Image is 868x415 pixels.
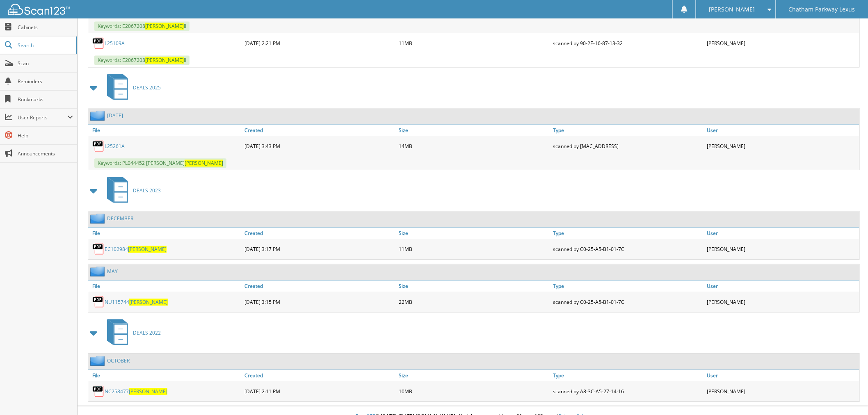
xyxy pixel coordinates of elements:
[242,228,397,239] a: Created
[92,243,105,255] img: PDF.png
[705,280,859,292] a: User
[88,125,242,136] a: File
[551,241,705,257] div: scanned by C0-25-A5-B1-01-7C
[18,42,72,49] span: Search
[705,228,859,239] a: User
[145,23,184,30] span: [PERSON_NAME]
[551,228,705,239] a: Type
[105,299,168,306] a: NU115744[PERSON_NAME]
[242,241,397,257] div: [DATE] 3:17 PM
[397,125,551,136] a: Size
[705,35,859,51] div: [PERSON_NAME]
[133,84,161,91] span: DEALS 2025
[105,388,167,395] a: NC258477[PERSON_NAME]
[88,228,242,239] a: File
[789,7,855,12] span: Chatham Parkway Lexus
[397,383,551,399] div: 10MB
[133,187,161,194] span: DEALS 2023
[8,4,70,15] img: scan123-logo-white.svg
[90,213,107,223] img: folder2.png
[92,140,105,152] img: PDF.png
[242,125,397,136] a: Created
[397,294,551,310] div: 22MB
[92,385,105,397] img: PDF.png
[129,388,167,395] span: [PERSON_NAME]
[105,40,125,47] a: L25109A
[397,370,551,381] a: Size
[397,241,551,257] div: 11MB
[18,78,73,85] span: Reminders
[397,280,551,292] a: Size
[705,370,859,381] a: User
[107,268,118,275] a: MAY
[551,35,705,51] div: scanned by 90-2E-16-87-13-32
[102,317,161,349] a: DEALS 2022
[705,138,859,154] div: [PERSON_NAME]
[242,383,397,399] div: [DATE] 2:11 PM
[88,280,242,292] a: File
[88,370,242,381] a: File
[92,37,105,49] img: PDF.png
[242,280,397,292] a: Created
[133,329,161,336] span: DEALS 2022
[128,246,167,253] span: [PERSON_NAME]
[102,71,161,104] a: DEALS 2025
[94,55,190,65] span: Keywords: E2067208 II
[185,160,223,166] span: [PERSON_NAME]
[18,96,73,103] span: Bookmarks
[397,138,551,154] div: 14MB
[145,57,184,64] span: [PERSON_NAME]
[94,158,226,168] span: Keywords: PL044452 [PERSON_NAME]
[397,35,551,51] div: 11MB
[242,294,397,310] div: [DATE] 3:15 PM
[551,138,705,154] div: scanned by [MAC_ADDRESS]
[705,294,859,310] div: [PERSON_NAME]
[107,215,133,222] a: DECEMBER
[90,110,107,121] img: folder2.png
[18,60,73,67] span: Scan
[18,150,73,157] span: Announcements
[94,21,190,31] span: Keywords: E2067208 II
[102,174,161,207] a: DEALS 2023
[18,132,73,139] span: Help
[242,35,397,51] div: [DATE] 2:21 PM
[105,246,167,253] a: EC102984[PERSON_NAME]
[242,138,397,154] div: [DATE] 3:43 PM
[18,114,67,121] span: User Reports
[129,299,168,306] span: [PERSON_NAME]
[551,370,705,381] a: Type
[705,241,859,257] div: [PERSON_NAME]
[551,280,705,292] a: Type
[107,357,130,364] a: OCTOBER
[705,125,859,136] a: User
[551,294,705,310] div: scanned by C0-25-A5-B1-01-7C
[242,370,397,381] a: Created
[397,228,551,239] a: Size
[90,266,107,276] img: folder2.png
[551,383,705,399] div: scanned by A8-3C-A5-27-14-16
[107,112,123,119] a: [DATE]
[105,143,125,150] a: L25261A
[92,296,105,308] img: PDF.png
[551,125,705,136] a: Type
[709,7,755,12] span: [PERSON_NAME]
[705,383,859,399] div: [PERSON_NAME]
[18,24,73,31] span: Cabinets
[90,356,107,366] img: folder2.png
